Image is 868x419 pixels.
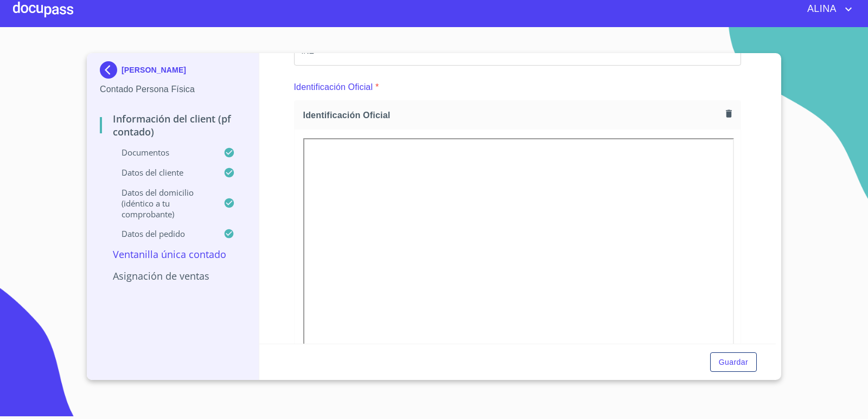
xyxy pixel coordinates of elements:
p: Contado Persona Física [100,83,246,96]
p: Datos del pedido [100,228,224,239]
button: account of current user [799,1,855,18]
p: Identificación Oficial [294,81,373,94]
span: Identificación Oficial [303,109,722,121]
p: Datos del cliente [100,167,224,178]
img: Docupass spot blue [100,61,122,79]
p: Información del Client (PF contado) [100,112,246,138]
p: Asignación de Ventas [100,269,246,282]
span: Guardar [719,356,748,369]
span: ALINA [799,1,842,18]
button: Guardar [710,352,757,372]
p: Datos del domicilio (idéntico a tu comprobante) [100,187,224,220]
p: Ventanilla única contado [100,248,246,261]
p: [PERSON_NAME] [122,66,186,74]
p: Documentos [100,147,224,158]
div: [PERSON_NAME] [100,61,246,83]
